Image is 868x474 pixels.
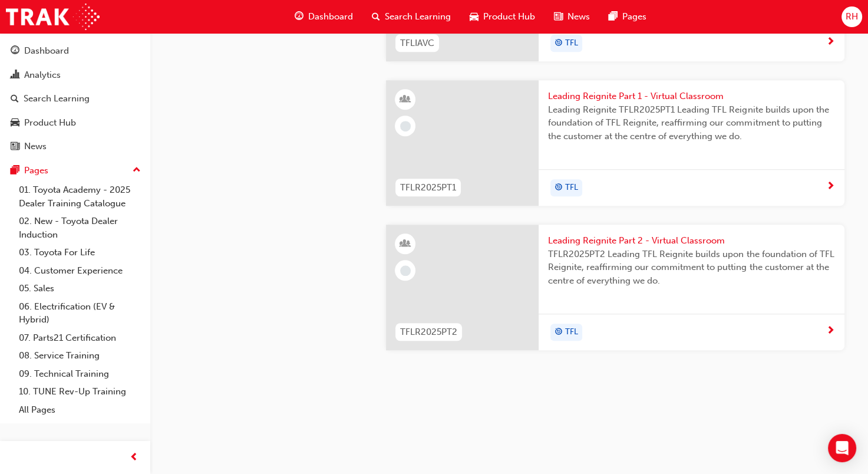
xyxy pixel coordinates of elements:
a: Product Hub [5,112,146,134]
span: guage-icon [11,46,19,57]
button: Pages [5,160,146,182]
a: 06. Electrification (EV & Hybrid) [14,298,146,329]
a: 02. New - Toyota Dealer Induction [14,212,146,243]
div: Pages [24,164,48,177]
a: search-iconSearch Learning [362,5,460,29]
span: Dashboard [308,10,353,24]
a: All Pages [14,401,146,419]
span: target-icon [555,180,563,196]
a: 04. Customer Experience [14,262,146,280]
span: news-icon [11,141,19,152]
div: Analytics [24,68,61,82]
a: 03. Toyota For Life [14,243,146,262]
a: Analytics [5,64,146,86]
span: TFLR2025PT2 [400,325,457,339]
a: 10. TUNE Rev-Up Training [14,383,146,401]
span: car-icon [11,118,19,129]
span: TFL [565,325,578,339]
span: search-icon [11,94,19,104]
a: 08. Service Training [14,347,146,365]
span: learningRecordVerb_NONE-icon [400,265,411,276]
span: learningRecordVerb_NONE-icon [400,121,411,131]
span: TFLR2025PT2 Leading TFL Reignite builds upon the foundation of TFL Reignite, reaffirming our comm... [548,248,835,288]
span: learningResourceType_INSTRUCTOR_LED-icon [401,236,410,252]
a: car-iconProduct Hub [460,5,544,29]
span: TFLIAVC [400,37,434,50]
span: next-icon [826,182,835,192]
span: News [567,10,590,24]
span: news-icon [554,9,563,24]
span: guage-icon [295,9,303,24]
a: guage-iconDashboard [285,5,362,29]
span: learningResourceType_INSTRUCTOR_LED-icon [401,92,410,107]
div: Search Learning [24,92,90,106]
span: Leading Reignite Part 1 - Virtual Classroom [548,90,835,103]
span: pages-icon [11,166,19,176]
span: target-icon [555,36,563,51]
a: 05. Sales [14,279,146,298]
a: pages-iconPages [599,5,656,29]
span: pages-icon [609,9,618,24]
a: TFLR2025PT1Leading Reignite Part 1 - Virtual ClassroomLeading Reignite TFLR2025PT1 Leading TFL Re... [386,80,844,206]
span: TFL [565,181,578,195]
a: TFLR2025PT2Leading Reignite Part 2 - Virtual ClassroomTFLR2025PT2 Leading TFL Reignite builds upo... [386,225,844,350]
a: 01. Toyota Academy - 2025 Dealer Training Catalogue [14,181,146,212]
span: search-icon [372,9,380,24]
a: Search Learning [5,88,146,110]
span: Search Learning [385,10,451,24]
a: 09. Technical Training [14,365,146,383]
span: RH [846,10,858,24]
a: news-iconNews [544,5,599,29]
a: News [5,136,146,157]
div: News [24,140,47,153]
div: Product Hub [24,116,76,130]
button: RH [841,6,862,27]
span: Product Hub [483,10,535,24]
div: Open Intercom Messenger [828,434,856,462]
a: 07. Parts21 Certification [14,329,146,347]
span: Leading Reignite TFLR2025PT1 Leading TFL Reignite builds upon the foundation of TFL Reignite, rea... [548,103,835,143]
span: prev-icon [130,450,138,465]
span: car-icon [470,9,478,24]
span: Pages [622,10,646,24]
span: next-icon [826,37,835,48]
span: chart-icon [11,70,19,81]
span: next-icon [826,326,835,337]
a: Dashboard [5,40,146,62]
img: Trak [6,4,100,30]
span: target-icon [555,325,563,340]
span: Leading Reignite Part 2 - Virtual Classroom [548,234,835,248]
span: TFL [565,37,578,50]
button: DashboardAnalyticsSearch LearningProduct HubNews [5,38,146,160]
span: up-icon [133,163,141,178]
div: Dashboard [24,44,69,58]
span: TFLR2025PT1 [400,181,456,195]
